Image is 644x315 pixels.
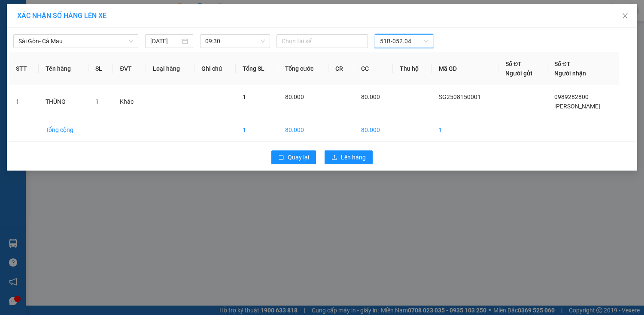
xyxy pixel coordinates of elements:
[18,35,133,48] span: Sài Gòn- Cà Mau
[271,150,316,164] button: rollbackQuay lại
[39,85,88,118] td: THÙNG
[554,60,571,67] span: Số ĐT
[331,154,337,161] span: upload
[205,35,265,48] span: 09:30
[17,12,106,20] span: XÁC NHẬN SỐ HÀNG LÊN XE
[278,118,328,142] td: 80.000
[113,52,146,85] th: ĐVT
[505,60,522,67] span: Số ĐT
[622,12,629,19] span: close
[146,52,194,85] th: Loại hàng
[194,52,236,85] th: Ghi chú
[325,150,373,164] button: uploadLên hàng
[236,118,278,142] td: 1
[393,52,432,85] th: Thu hộ
[9,85,39,118] td: 1
[354,118,393,142] td: 80.000
[113,85,146,118] td: Khác
[361,93,380,100] span: 80.000
[554,103,600,110] span: [PERSON_NAME]
[150,36,180,46] input: 15/08/2025
[432,52,498,85] th: Mã GD
[285,93,304,100] span: 80.000
[88,52,113,85] th: SL
[505,70,532,77] span: Người gửi
[613,4,637,28] button: Close
[341,153,366,162] span: Lên hàng
[439,93,481,100] span: SG2508150001
[328,52,354,85] th: CR
[39,118,88,142] td: Tổng cộng
[236,52,278,85] th: Tổng SL
[554,93,589,100] span: 0989282800
[554,70,586,77] span: Người nhận
[432,118,498,142] td: 1
[9,52,39,85] th: STT
[95,98,99,105] span: 1
[39,52,88,85] th: Tên hàng
[288,153,309,162] span: Quay lại
[380,35,428,48] span: 51B-052.04
[354,52,393,85] th: CC
[278,154,284,161] span: rollback
[243,93,246,100] span: 1
[278,52,328,85] th: Tổng cước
